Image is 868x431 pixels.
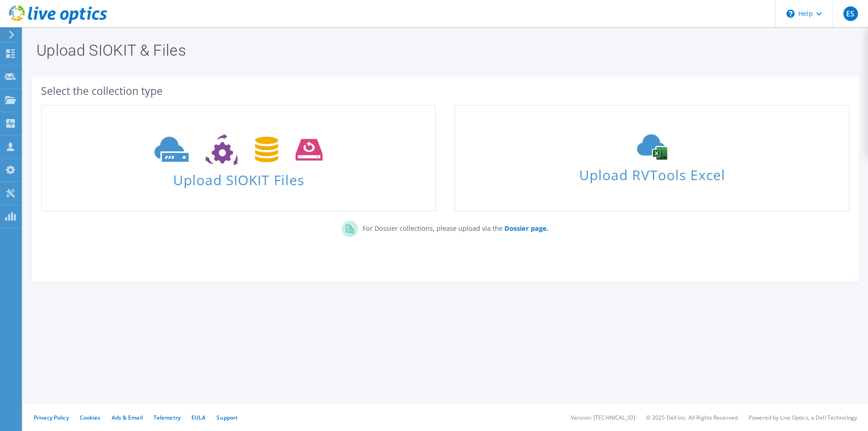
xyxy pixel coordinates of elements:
[34,414,69,421] a: Privacy Policy
[42,167,435,187] span: Upload SIOKIT Files
[454,105,849,212] a: Upload RVTools Excel
[503,224,549,233] a: Dossier page.
[154,414,180,421] a: Telemetry
[749,414,857,421] li: Powered by Live Optics, a Dell Technology
[786,10,795,18] svg: \n
[843,6,858,21] span: ES
[80,414,101,421] a: Cookies
[358,221,549,234] p: For Dossier collections, please upload via the
[36,42,850,58] h1: Upload SIOKIT & Files
[646,414,738,421] li: © 2025 Dell Inc. All Rights Reserved
[571,414,635,421] li: Version: [TECHNICAL_ID]
[455,163,848,182] span: Upload RVTools Excel
[41,105,436,212] a: Upload SIOKIT Files
[504,224,549,233] b: Dossier page.
[112,414,143,421] a: Ads & Email
[216,414,238,421] a: Support
[191,414,205,421] a: EULA
[41,86,850,96] div: Select the collection type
